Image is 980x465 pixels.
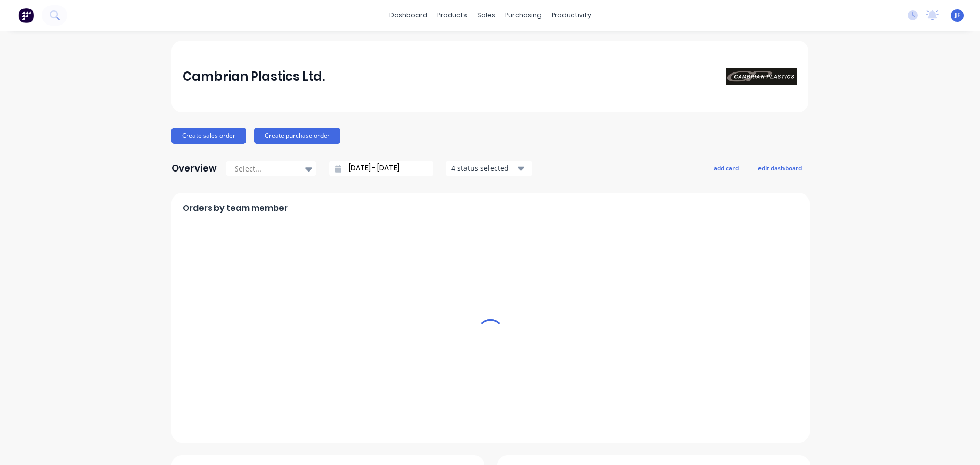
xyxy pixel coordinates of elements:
div: sales [472,8,500,23]
div: Cambrian Plastics Ltd. [183,66,325,87]
button: Create purchase order [254,128,340,144]
a: dashboard [384,8,432,23]
button: Create sales order [171,128,246,144]
div: 4 status selected [451,163,516,174]
div: purchasing [500,8,547,23]
button: edit dashboard [751,161,808,175]
img: Cambrian Plastics Ltd. [726,68,797,85]
div: products [432,8,472,23]
div: Overview [171,158,217,179]
div: productivity [547,8,596,23]
button: 4 status selected [446,161,532,176]
img: Factory [18,8,34,23]
span: Orders by team member [183,202,288,214]
button: add card [707,161,745,175]
span: JF [955,11,960,20]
